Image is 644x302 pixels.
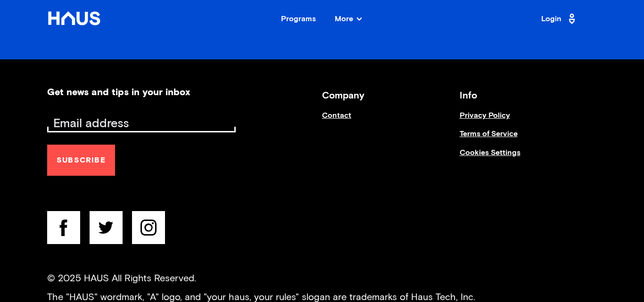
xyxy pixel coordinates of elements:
h2: Get news and tips in your inbox [47,88,190,97]
input: Email address [50,117,236,131]
a: Login [541,11,578,26]
p: © 2025 HAUS All Rights Reserved. [47,273,597,284]
a: instagram [132,211,165,249]
h3: Company [322,88,460,104]
a: facebook [47,211,80,249]
a: Privacy Policy [460,111,597,130]
a: twitter [90,211,123,249]
h3: Info [460,88,597,104]
button: Subscribe [47,145,115,176]
a: Cookies Settings [460,148,597,167]
a: Programs [281,15,316,23]
a: Contact [322,111,460,130]
span: More [335,15,362,23]
a: Terms of Service [460,130,597,148]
